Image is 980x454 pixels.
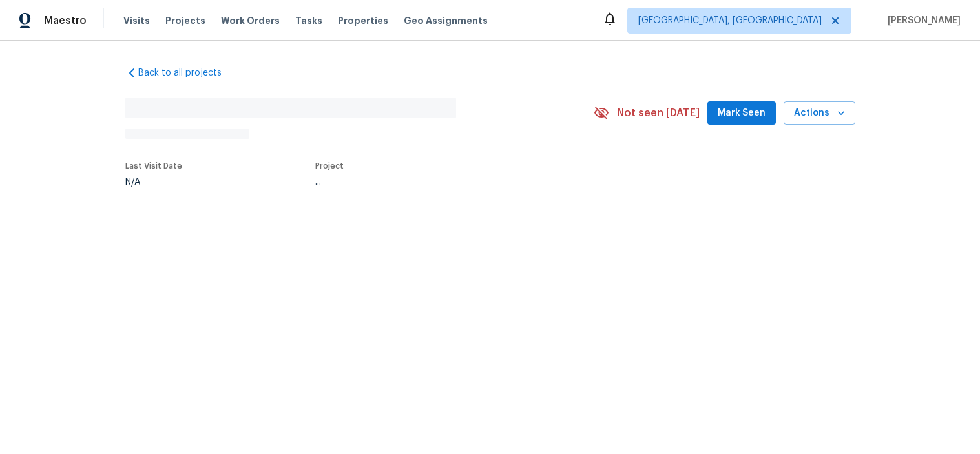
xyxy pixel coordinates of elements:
span: Projects [165,14,205,27]
span: Tasks [295,16,322,25]
span: Work Orders [221,14,280,27]
span: Actions [794,105,845,121]
span: Last Visit Date [125,162,182,170]
button: Actions [784,101,855,125]
span: Visits [123,14,150,27]
span: Project [315,162,344,170]
span: Not seen [DATE] [617,107,700,119]
div: N/A [125,178,182,187]
span: Properties [338,14,388,27]
span: [GEOGRAPHIC_DATA], [GEOGRAPHIC_DATA] [638,14,822,27]
a: Back to all projects [125,67,249,79]
span: Geo Assignments [404,14,488,27]
button: Mark Seen [707,101,776,125]
span: Maestro [44,14,87,27]
span: Mark Seen [718,105,766,121]
span: [PERSON_NAME] [882,14,961,27]
div: ... [315,178,563,187]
